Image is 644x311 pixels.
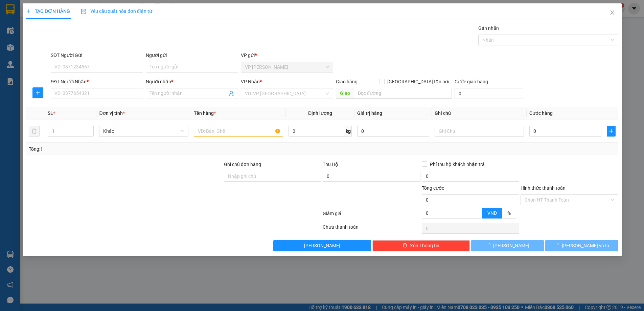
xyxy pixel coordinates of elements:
[357,110,382,116] span: Giá trị hàng
[529,110,553,116] span: Cước hàng
[486,243,493,248] span: loading
[229,91,234,96] span: user-add
[81,8,152,14] span: Yêu cầu xuất hóa đơn điện tử
[103,126,184,136] span: Khác
[609,10,615,15] span: close
[372,240,469,251] button: deleteXóa Thông tin
[606,126,615,137] button: plus
[273,240,371,251] button: [PERSON_NAME]
[322,223,421,235] div: Chưa thanh toán
[385,78,452,85] span: [GEOGRAPHIC_DATA] tận nơi
[245,62,329,72] span: VP Gia Lâm
[562,242,609,249] span: [PERSON_NAME] và In
[455,88,523,99] input: Cước giao hàng
[241,51,333,59] div: VP gửi
[427,161,487,168] span: Phí thu hộ khách nhận trả
[455,79,488,84] label: Cước giao hàng
[507,210,511,216] span: %
[323,162,338,167] span: Thu Hộ
[471,240,544,251] button: [PERSON_NAME]
[99,110,124,116] span: Đơn vị tính
[410,242,439,249] span: Xóa Thông tin
[432,107,527,120] th: Ghi chú
[29,126,40,137] button: delete
[51,51,143,59] div: SĐT Người Gửi
[354,88,452,99] input: Dọc đường
[26,8,70,14] span: TẠO ĐƠN HÀNG
[421,185,444,191] span: Tổng cước
[336,79,358,84] span: Giao hàng
[194,126,283,137] input: VD: Bàn, Ghế
[478,25,499,31] label: Gán nhãn
[81,9,86,14] img: icon
[29,145,249,153] div: Tổng: 1
[194,110,216,116] span: Tên hàng
[32,87,43,98] button: plus
[336,88,354,99] span: Giao
[402,243,407,248] span: delete
[602,3,621,22] button: Close
[48,110,53,116] span: SL
[607,128,615,134] span: plus
[32,90,43,96] span: plus
[435,126,524,137] input: Ghi Chú
[493,242,529,249] span: [PERSON_NAME]
[146,51,238,59] div: Người gửi
[51,78,143,85] div: SĐT Người Nhận
[554,243,562,248] span: loading
[224,162,261,167] label: Ghi chú đơn hàng
[545,240,618,251] button: [PERSON_NAME] và In
[308,110,332,116] span: Định lượng
[322,210,421,222] div: Giảm giá
[304,242,340,249] span: [PERSON_NAME]
[487,210,497,216] span: VND
[241,79,260,84] span: VP Nhận
[521,185,566,191] label: Hình thức thanh toán
[345,126,352,137] span: kg
[224,171,321,182] input: Ghi chú đơn hàng
[357,126,429,137] input: 0
[146,78,238,85] div: Người nhận
[26,9,31,14] span: plus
